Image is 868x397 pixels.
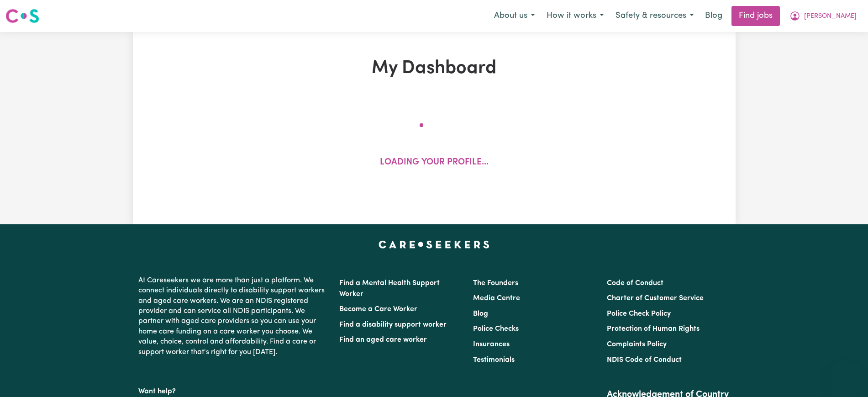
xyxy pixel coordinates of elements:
[607,310,671,318] a: Police Check Policy
[473,310,488,318] a: Blog
[5,8,39,24] img: Careseekers logo
[5,5,39,26] a: Careseekers logo
[607,325,700,333] a: Protection of Human Rights
[138,272,328,361] p: At Careseekers we are more than just a platform. We connect individuals directly to disability su...
[473,356,515,364] a: Testimonials
[473,280,518,287] a: The Founders
[339,280,440,298] a: Find a Mental Health Support Worker
[488,6,541,26] button: About us
[339,306,417,313] a: Become a Care Worker
[607,280,663,287] a: Code of Conduct
[380,156,489,169] p: Loading your profile...
[473,341,510,348] a: Insurances
[239,58,630,79] h1: My Dashboard
[607,295,704,302] a: Charter of Customer Service
[610,6,700,26] button: Safety & resources
[784,6,863,26] button: My Account
[473,295,520,302] a: Media Centre
[731,6,780,26] a: Find jobs
[339,336,427,344] a: Find an aged care worker
[473,325,519,333] a: Police Checks
[339,321,447,328] a: Find a disability support worker
[804,11,857,21] span: [PERSON_NAME]
[541,6,610,26] button: How it works
[607,356,682,364] a: NDIS Code of Conduct
[831,360,861,390] iframe: Button to launch messaging window
[700,6,728,26] a: Blog
[379,241,489,248] a: Careseekers home page
[138,383,328,397] p: Want help?
[607,341,667,348] a: Complaints Policy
